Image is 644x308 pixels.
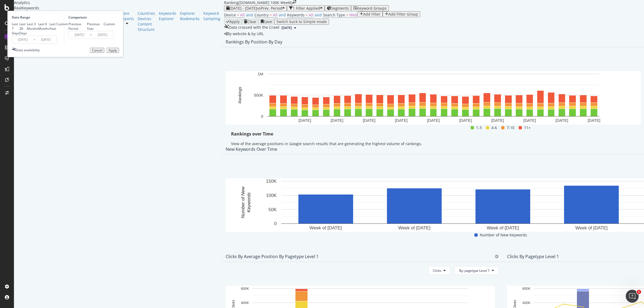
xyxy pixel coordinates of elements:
div: Clear [247,20,257,24]
text: Week of [DATE] [487,225,519,230]
div: Custom [104,22,115,26]
text: [DATE] [459,118,472,123]
div: Content [138,21,155,27]
span: All [273,12,277,17]
div: Add Filter [363,12,380,16]
span: 4-6 [491,124,497,131]
text: 600K [241,287,249,291]
button: Switch back to Simple mode [274,19,329,25]
span: By: pagetype Level 1 [459,268,490,273]
text: 100K [266,193,277,198]
text: [DATE] [588,118,600,123]
button: Add Filter [357,11,383,17]
span: and [315,12,322,17]
text: [DATE] [331,118,343,123]
div: Data availability [16,48,40,52]
div: Previous Period [68,22,87,31]
div: Last Year [49,22,56,31]
div: Structure [138,27,155,32]
div: Date Range [12,15,63,20]
span: Search Type [323,12,345,17]
span: Keywords [287,12,305,17]
span: Segments [331,6,349,11]
div: Data crossed with the Crawl [229,25,279,31]
div: Last 28 Days [19,22,27,35]
a: Explorer Bookmarks [180,11,200,21]
a: Countries [138,11,155,16]
span: 1 [637,290,641,294]
div: Custom [56,22,68,26]
button: Add Filter Group [383,11,420,17]
text: Week of [DATE] [309,225,342,230]
span: and [246,12,253,17]
text: [DATE] [299,118,311,123]
button: Segments [325,5,351,11]
span: [DATE] - [DATE] [229,6,257,11]
div: Switch back to Simple mode [276,20,327,24]
span: By website & by URL [227,31,264,36]
input: Start Date [69,31,90,39]
button: Cancel [90,48,104,53]
div: Cancel [92,49,102,52]
span: Web [349,12,357,17]
text: [DATE] [427,118,440,123]
div: Previous Year [87,22,104,31]
div: Comparison [68,15,115,20]
text: Number of New [240,186,246,218]
span: 2025 Jul. 25th [281,25,292,30]
a: Keywords Explorer [159,11,176,21]
div: Save [264,20,272,24]
span: All [309,12,313,17]
button: 1 Filter Applied [287,5,325,11]
a: Devices [138,16,155,21]
text: Rankings [237,87,242,104]
div: Last 6 Months [38,22,49,31]
iframe: Intercom live chat [626,290,639,303]
input: End Date [92,31,113,39]
a: Keyword Sampling [203,11,220,21]
div: 1 Filter Applied [293,6,320,10]
button: Apply [224,19,242,25]
div: Add Filter Group [388,12,418,16]
div: Clicks by pagetype Level 1 [507,254,559,259]
span: = [237,12,239,17]
span: 1-3 [476,124,482,131]
div: Rankings By Position By Day [226,39,282,45]
text: [DATE] [555,118,568,123]
button: By: pagetype Level 1 [455,266,499,275]
button: [DATE] [279,25,298,31]
span: 7-10 [507,124,514,131]
a: More Reports [120,11,134,21]
button: Clicks [428,266,450,275]
span: = [270,12,272,17]
text: 500K [254,93,263,97]
text: 150K [266,179,277,184]
text: 0 [261,114,263,119]
button: Keyword Groups [351,5,389,11]
div: Apply [229,20,240,24]
div: legacy label [224,31,264,36]
span: Device [224,12,236,17]
svg: A chart. [226,71,641,124]
button: Clear [242,19,259,25]
div: Apply [109,49,117,52]
span: = [306,12,308,17]
div: New Keywords Over Time [226,146,277,152]
button: [DATE] - [DATE]vsPrev. Period [224,5,287,11]
div: Last 3 Months [27,22,38,31]
span: vs Prev. Period [257,6,282,11]
span: Number of New Keywords [480,232,527,238]
text: [DATE] [395,118,408,123]
button: Save [259,19,274,25]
